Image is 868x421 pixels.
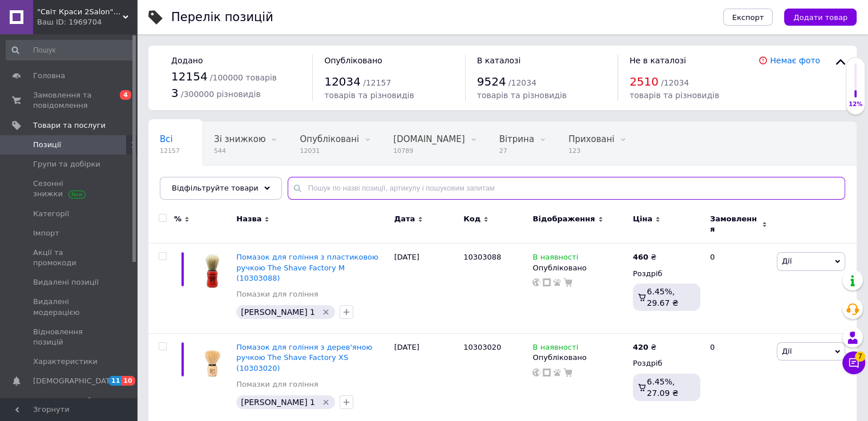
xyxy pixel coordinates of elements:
div: 12% [846,100,865,108]
span: 6.45%, 29.67 ₴ [647,287,678,307]
span: Ціна [633,214,652,224]
span: товарів та різновидів [477,91,567,100]
a: Немає фото [770,56,820,65]
input: Пошук [6,40,135,60]
span: 10303088 [463,253,501,261]
span: [PERSON_NAME] 1 [241,307,315,317]
span: Відображення [532,214,595,224]
span: / 12034 [661,78,689,87]
img: Помазок для бритья с пластиковой ручкой The Shave Factory M (10303088) [194,252,231,289]
svg: Видалити мітку [321,307,330,317]
svg: Видалити мітку [321,398,330,407]
span: Опубліковано [324,56,382,65]
span: 12031 [300,147,359,155]
span: / 12157 [363,78,391,87]
span: Показники роботи компанії [33,396,106,416]
span: 10303020 [463,343,501,351]
a: Помазки для гоління [236,289,318,299]
button: Експорт [723,9,773,26]
span: Дата [394,214,415,224]
span: 12157 [160,147,180,155]
div: Роздріб [633,358,700,369]
span: В каталозі [477,56,521,65]
div: Ваш ID: 1969704 [37,17,137,27]
span: 10789 [393,147,465,155]
span: товарів та різновидів [324,91,414,100]
span: 12034 [324,75,361,88]
span: Не в каталозі [629,56,686,65]
span: Приховані [568,134,615,144]
span: 4 [120,90,131,100]
span: В наявності [532,253,578,265]
div: [DATE] [391,244,461,334]
a: Помазок для гоління з пластиковою ручкою The Shave Factory M (10303088) [236,253,378,282]
span: Дії [782,257,792,265]
span: Позиції [33,140,61,150]
span: Вітрина [499,134,534,144]
span: Видалені модерацією [33,297,106,317]
span: Акції та промокоди [33,248,106,268]
span: Товари та послуги [33,120,106,131]
a: Помазок для гоління з дерев'яною ручкою The Shave Factory ХS (10303020) [236,343,372,372]
span: Замовлення та повідомлення [33,90,106,111]
div: 0 [703,244,774,334]
span: [DEMOGRAPHIC_DATA] [33,376,118,386]
span: / 12034 [508,78,536,87]
span: 12154 [171,70,208,83]
span: Додано [171,56,203,65]
span: Назва [236,214,261,224]
span: 3 [171,86,179,100]
span: 2510 [629,75,659,88]
span: В наявності [532,343,578,355]
span: / 100000 товарів [210,73,277,82]
div: Перелік позицій [171,11,273,23]
input: Пошук по назві позиції, артикулу і пошуковим запитам [288,177,845,200]
span: 9524 [477,75,506,88]
span: товарів та різновидів [629,91,719,100]
span: 123 [568,147,615,155]
span: Сезонні знижки [33,179,106,199]
span: 11 [108,376,122,386]
div: Опубліковано [532,263,627,273]
span: Всі [160,134,173,144]
span: Відфільтруйте товари [172,184,259,192]
button: Чат з покупцем7 [842,351,865,374]
span: BaBylissPro [160,177,209,188]
div: ₴ [633,342,656,353]
span: Характеристики [33,357,98,367]
span: Замовлення [710,214,759,234]
b: 420 [633,343,648,351]
span: Експорт [732,13,764,22]
b: 460 [633,253,648,261]
span: Видалені позиції [33,277,99,288]
span: 6.45%, 27.09 ₴ [647,377,678,398]
span: Дії [782,347,792,355]
span: [DOMAIN_NAME] [393,134,465,144]
span: Групи та добірки [33,159,100,169]
span: Додати товар [793,13,847,22]
span: "Світ Краси 2Salon" Інтернет-магазин [37,7,123,17]
span: Головна [33,71,65,81]
span: Опубліковані [300,134,359,144]
span: Зі знижкою [214,134,265,144]
a: Помазки для гоління [236,379,318,390]
span: [PERSON_NAME] 1 [241,398,315,407]
div: ₴ [633,252,656,262]
span: Відновлення позицій [33,327,106,347]
span: / 300000 різновидів [181,90,261,99]
span: Категорії [33,209,69,219]
span: 10 [122,376,135,386]
img: Помазок для бритья с деревянной ручкой The Shave Factory ХS (10303020) [194,342,231,379]
span: 7 [855,351,865,362]
button: Додати товар [784,9,857,26]
span: Імпорт [33,228,59,238]
span: 544 [214,147,265,155]
div: Роздріб [633,269,700,279]
div: Опубліковано [532,353,627,363]
span: 27 [499,147,534,155]
span: % [174,214,181,224]
span: Код [463,214,481,224]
